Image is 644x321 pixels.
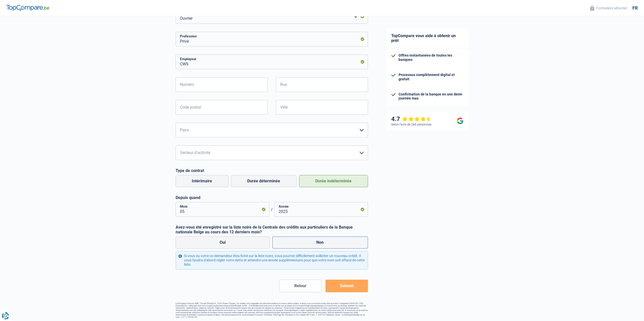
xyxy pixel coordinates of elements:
button: Formulaire sécurisé [587,4,630,12]
button: Retour [279,280,321,292]
span: / [269,207,274,212]
div: Si vous ou votre co-demandeur êtes fiché sur la liste noire, vous pourrez difficilement sollicite... [176,251,368,269]
div: Processus complètement digital et gratuit [399,73,463,81]
img: TopCompare Logo [6,5,49,11]
footer: LorEmipsum Dolorsi AME, Con ad Elitsedd 8, 7932 Eiusm-Tempor, inc utlabor etd magnaaliq eni admin... [176,302,368,318]
label: Durée déterminée [231,175,297,187]
label: Depuis quand [176,195,368,200]
div: Confirmation de la banque en une demi-journée max [399,92,463,101]
div: Offres instantanées de toutes les banques [399,53,463,62]
label: Type de contrat [176,168,368,173]
input: MM [176,202,269,217]
label: Intérimaire [176,175,228,187]
div: 4.7 [391,115,432,123]
label: Avez-vous été enregistré sur la liste noire de la Centrale des crédits aux particuliers de la Ban... [176,225,368,234]
label: Non [272,236,368,249]
input: AAAA [274,202,368,217]
div: TopCompare vous aide à obtenir un prêt [386,28,468,48]
label: Oui [176,236,270,249]
div: fr [632,5,638,11]
button: Suivant [325,280,368,292]
label: Durée indéterminée [299,175,368,187]
div: Selon l’avis de 266 personnes [391,123,431,126]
